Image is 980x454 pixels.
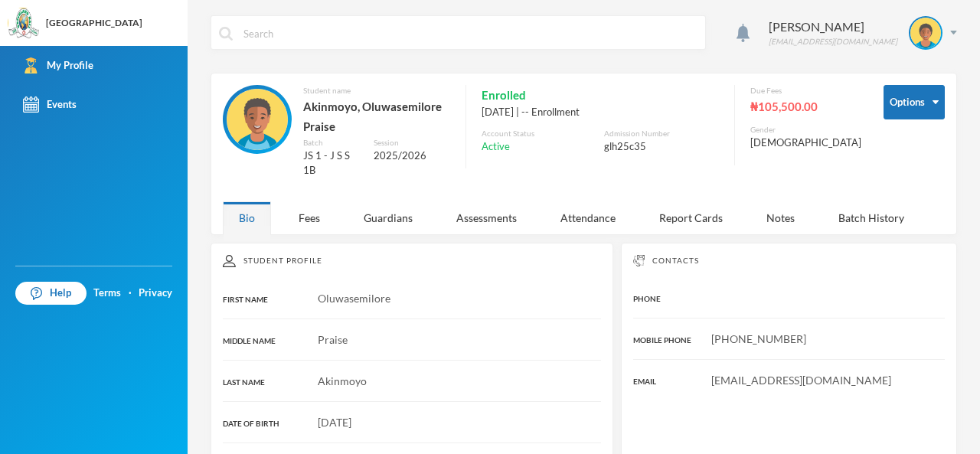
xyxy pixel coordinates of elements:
[303,96,450,137] div: Akinmoyo, Oluwasemilore Praise
[544,201,632,234] div: Attendance
[440,201,533,234] div: Assessments
[318,374,367,387] span: Akinmoyo
[23,57,93,73] div: My Profile
[374,149,450,164] div: 2025/2026
[318,416,351,429] span: [DATE]
[769,18,897,36] div: [PERSON_NAME]
[711,374,891,387] span: [EMAIL_ADDRESS][DOMAIN_NAME]
[283,201,336,234] div: Fees
[633,255,945,266] div: Contacts
[604,139,719,155] div: glh25c35
[374,137,450,149] div: Session
[303,137,362,149] div: Batch
[822,201,920,234] div: Batch History
[242,16,697,51] input: Search
[348,201,429,234] div: Guardians
[482,105,718,120] div: [DATE] | -- Enrollment
[219,27,233,41] img: search
[303,149,362,178] div: JS 1 - J S S 1B
[223,201,271,234] div: Bio
[769,36,897,47] div: [EMAIL_ADDRESS][DOMAIN_NAME]
[46,16,142,30] div: [GEOGRAPHIC_DATA]
[15,282,87,305] a: Help
[303,85,450,96] div: Student name
[750,124,861,136] div: Gender
[482,139,510,155] span: Active
[93,286,121,301] a: Terms
[633,294,661,303] span: PHONE
[8,8,39,39] img: logo
[23,96,77,113] div: Events
[750,85,893,96] div: Due Fees
[604,128,719,139] div: Admission Number
[750,201,811,234] div: Notes
[318,292,390,305] span: Oluwasemilore
[129,286,132,301] div: ·
[750,136,861,151] div: [DEMOGRAPHIC_DATA]
[711,332,806,345] span: [PHONE_NUMBER]
[884,85,945,119] button: Options
[643,201,739,234] div: Report Cards
[227,89,288,150] img: STUDENT
[482,128,596,139] div: Account Status
[910,18,941,48] img: STUDENT
[750,96,893,116] div: ₦105,500.00
[318,333,348,346] span: Praise
[482,85,526,105] span: Enrolled
[223,255,601,267] div: Student Profile
[139,286,172,301] a: Privacy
